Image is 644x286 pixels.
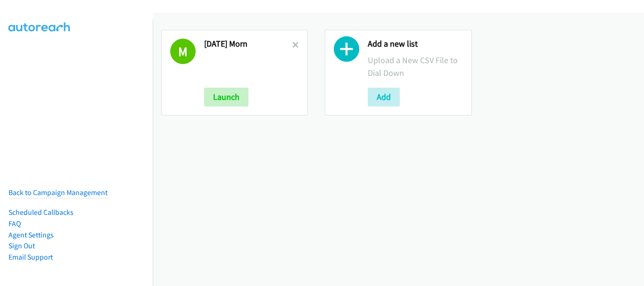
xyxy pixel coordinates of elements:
[8,241,35,250] a: Sign Out
[170,39,196,64] h1: M
[204,39,292,49] h2: [DATE] Morn
[368,54,462,79] p: Upload a New CSV File to Dial Down
[368,39,462,49] h2: Add a new list
[8,219,21,228] a: FAQ
[204,88,248,106] button: Launch
[8,230,54,239] a: Agent Settings
[368,88,400,106] button: Add
[8,208,74,217] a: Scheduled Callbacks
[8,253,53,261] a: Email Support
[8,188,107,197] a: Back to Campaign Management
